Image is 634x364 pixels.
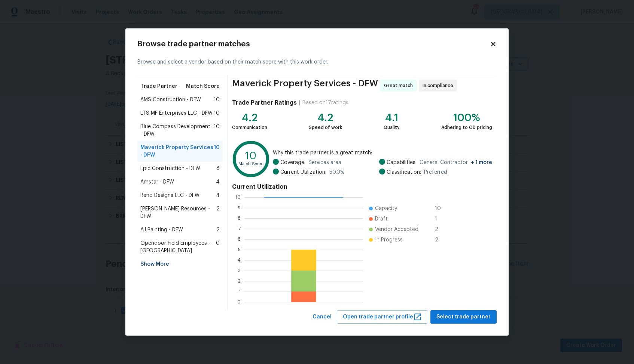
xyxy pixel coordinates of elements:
[375,226,418,233] span: Vendor Accepted
[140,144,214,159] span: Maverick Property Services - DFW
[140,240,216,255] span: Opendoor Field Employees - [GEOGRAPHIC_DATA]
[140,83,177,90] span: Trade Partner
[214,96,220,104] span: 10
[232,80,378,92] span: Maverick Property Services - DFW
[384,82,416,89] span: Great match
[232,124,267,131] div: Communication
[140,226,183,234] span: AJ Painting - DFW
[214,144,220,159] span: 10
[140,205,216,220] span: [PERSON_NAME] Resources - DFW
[329,169,345,176] span: 50.0 %
[216,240,220,255] span: 0
[140,178,174,186] span: Amstar - DFW
[310,310,335,324] button: Cancel
[441,114,492,121] div: 100%
[435,205,447,212] span: 10
[232,99,297,107] h4: Trade Partner Ratings
[375,215,388,223] span: Draft
[237,299,241,304] text: 0
[280,169,326,176] span: Current Utilization:
[430,310,497,324] button: Select trade partner
[387,169,421,176] span: Classification:
[297,99,302,107] div: |
[420,159,492,166] span: General Contractor
[186,83,220,90] span: Match Score
[343,312,422,322] span: Open trade partner profile
[309,114,342,121] div: 4.2
[423,82,456,89] span: In compliance
[140,123,214,138] span: Blue Compass Development - DFW
[232,183,492,191] h4: Current Utilization
[232,114,267,121] div: 4.2
[235,195,241,199] text: 10
[137,40,490,48] h2: Browse trade partner matches
[214,109,220,117] span: 10
[140,192,199,199] span: Reno Designs LLC - DFW
[309,124,342,131] div: Speed of work
[238,247,241,252] text: 5
[436,312,491,322] span: Select trade partner
[238,278,241,283] text: 2
[375,205,397,212] span: Capacity
[140,109,213,117] span: LTS MF Enterprises LLC - DFW
[384,124,400,131] div: Quality
[435,236,447,244] span: 2
[308,159,341,166] span: Services area
[238,237,241,241] text: 6
[245,150,257,161] text: 10
[238,216,241,220] text: 8
[435,226,447,233] span: 2
[137,49,497,75] div: Browse and select a vendor based on their match score with this work order.
[313,312,332,322] span: Cancel
[238,268,241,272] text: 3
[216,192,220,199] span: 4
[137,257,223,271] div: Show More
[216,165,220,172] span: 8
[216,178,220,186] span: 4
[435,215,447,223] span: 1
[424,169,447,176] span: Preferred
[273,149,492,157] span: Why this trade partner is a great match:
[238,226,241,231] text: 7
[216,226,220,234] span: 2
[471,160,492,165] span: + 1 more
[238,205,241,210] text: 9
[280,159,305,166] span: Coverage:
[337,310,428,324] button: Open trade partner profile
[384,114,400,121] div: 4.1
[214,123,220,138] span: 10
[441,124,492,131] div: Adhering to OD pricing
[387,159,417,166] span: Capabilities:
[238,162,263,166] text: Match Score
[140,165,200,172] span: Epic Construction - DFW
[302,99,348,107] div: Based on 17 ratings
[239,289,241,293] text: 1
[375,236,403,244] span: In Progress
[140,96,201,104] span: AMS Construction - DFW
[238,257,241,262] text: 4
[216,205,220,220] span: 2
